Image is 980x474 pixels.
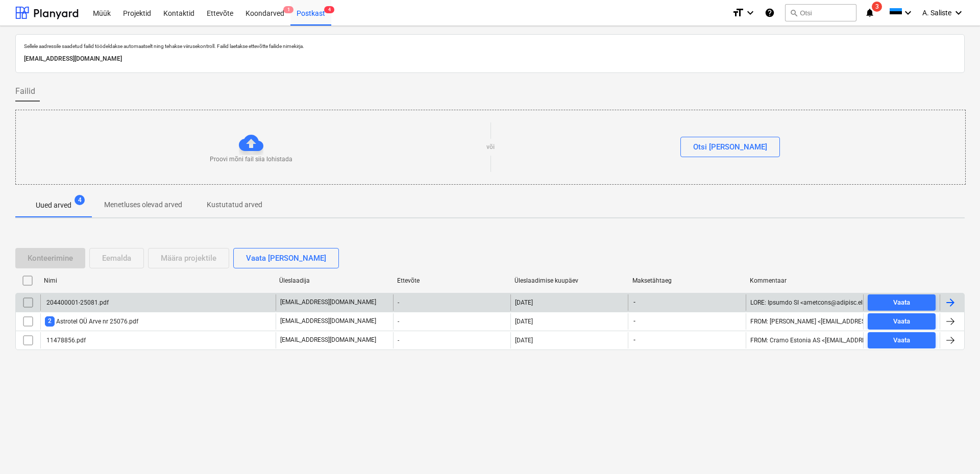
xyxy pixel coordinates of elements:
div: 11478856.pdf [45,337,86,344]
iframe: Chat Widget [929,425,980,474]
p: või [486,143,495,152]
div: Ettevõte [397,277,507,284]
button: Vaata [868,332,936,348]
div: Üleslaadija [279,277,389,284]
div: - [393,332,510,348]
button: Vaata [868,294,936,311]
i: Abikeskus [765,7,775,19]
span: A. Saliste [922,9,951,17]
div: - [393,294,510,311]
div: Proovi mõni fail siia lohistadavõiOtsi [PERSON_NAME] [15,110,966,185]
div: Vaata [PERSON_NAME] [246,252,326,265]
div: [DATE] [515,337,533,344]
span: search [790,9,798,17]
p: [EMAIL_ADDRESS][DOMAIN_NAME] [24,54,956,64]
p: Uued arved [36,200,71,211]
span: - [632,317,636,326]
i: format_size [732,7,744,19]
i: notifications [865,7,875,19]
div: Otsi [PERSON_NAME] [693,140,767,154]
button: Vaata [PERSON_NAME] [233,248,339,268]
p: [EMAIL_ADDRESS][DOMAIN_NAME] [280,336,376,344]
div: 204400001-25081.pdf [45,299,109,306]
span: 1 [283,6,293,13]
span: 4 [75,195,85,205]
span: - [632,298,636,307]
div: Kommentaar [750,277,860,284]
div: [DATE] [515,299,533,306]
span: 4 [324,6,334,13]
span: Failid [15,85,35,97]
div: [DATE] [515,318,533,325]
button: Otsi [785,4,856,21]
p: Kustutatud arved [207,199,262,210]
div: Astrotel OÜ Arve nr 25076.pdf [45,316,138,326]
button: Vaata [868,313,936,330]
div: - [393,313,510,330]
div: Vaata [893,316,910,328]
p: Sellele aadressile saadetud failid töödeldakse automaatselt ning tehakse viirusekontroll. Failid ... [24,43,956,49]
button: Otsi [PERSON_NAME] [680,137,780,157]
i: keyboard_arrow_down [952,7,965,19]
i: keyboard_arrow_down [902,7,914,19]
i: keyboard_arrow_down [744,7,756,19]
span: 2 [45,316,55,326]
p: Proovi mõni fail siia lohistada [210,155,292,164]
span: 3 [872,2,882,12]
p: [EMAIL_ADDRESS][DOMAIN_NAME] [280,298,376,307]
div: Vaata [893,297,910,309]
div: Maksetähtaeg [632,277,742,284]
p: Menetluses olevad arved [104,199,182,210]
div: Üleslaadimise kuupäev [514,277,624,284]
div: Vaata [893,335,910,346]
div: Nimi [44,277,271,284]
span: - [632,336,636,344]
p: [EMAIL_ADDRESS][DOMAIN_NAME] [280,317,376,326]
